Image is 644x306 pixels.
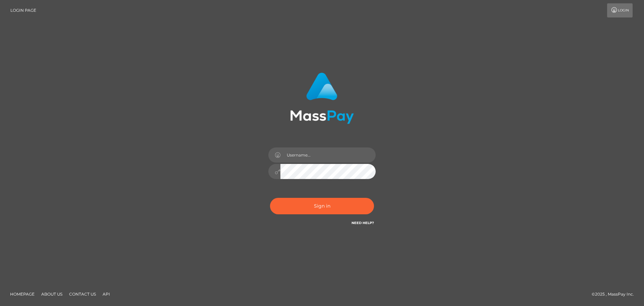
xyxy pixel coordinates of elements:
a: Need Help? [352,221,374,225]
div: © 2025 , MassPay Inc. [592,291,639,298]
a: About Us [39,289,65,299]
a: Login [607,3,633,17]
a: Homepage [7,289,37,299]
input: Username... [280,147,376,163]
a: Contact Us [66,289,99,299]
a: Login Page [10,3,36,17]
button: Sign in [270,198,374,214]
a: API [100,289,113,299]
img: MassPay Login [290,73,354,124]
